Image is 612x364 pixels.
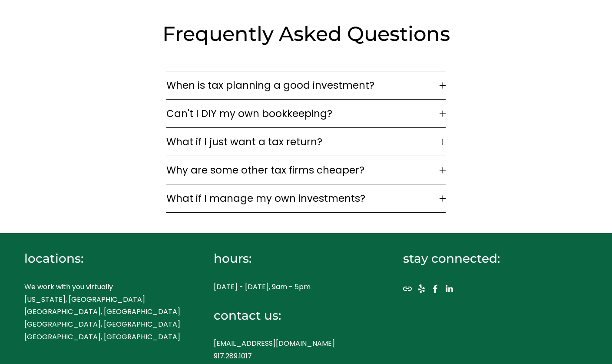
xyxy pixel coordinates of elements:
[403,250,564,267] h4: stay connected:
[403,284,412,293] a: URL
[214,250,374,267] h4: hours:
[166,106,440,121] span: Can't I DIY my own bookkeeping?
[417,284,426,293] a: Yelp
[166,134,440,149] span: What if I just want a tax return?
[214,307,374,324] h4: contact us:
[166,128,446,156] button: What if I just want a tax return?
[166,71,446,99] button: When is tax planning a good investment?
[166,163,440,177] span: Why are some other tax firms cheaper?
[214,337,374,363] p: [EMAIL_ADDRESS][DOMAIN_NAME] 917.289.1017
[143,21,470,47] h2: Frequently Asked Questions
[166,100,446,127] button: Can't I DIY my own bookkeeping?
[431,284,440,293] a: Facebook
[166,191,440,206] span: What if I manage my own investments?
[166,184,446,212] button: What if I manage my own investments?
[445,284,453,293] a: LinkedIn
[166,156,446,184] button: Why are some other tax firms cheaper?
[214,281,374,294] p: [DATE] - [DATE], 9am - 5pm
[24,250,185,267] h4: locations:
[24,281,185,344] p: We work with you virtually [US_STATE], [GEOGRAPHIC_DATA] [GEOGRAPHIC_DATA], [GEOGRAPHIC_DATA] [GE...
[166,78,440,93] span: When is tax planning a good investment?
